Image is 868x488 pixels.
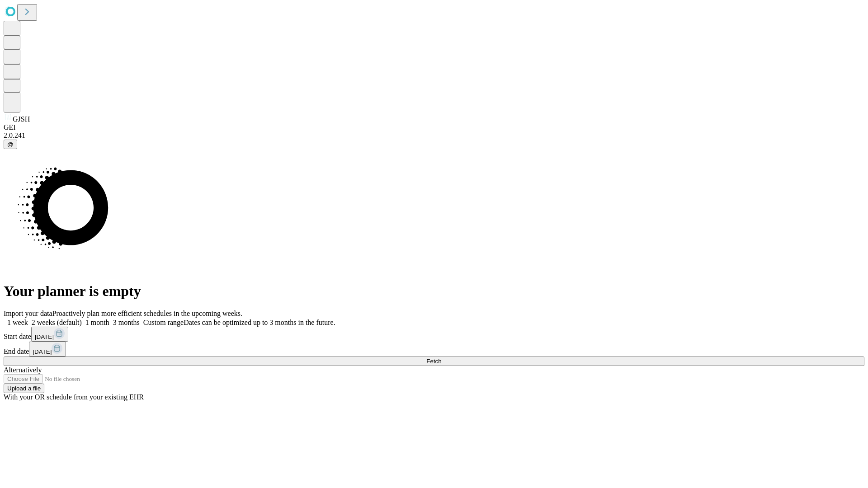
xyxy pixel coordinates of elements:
span: GJSH [13,115,30,123]
button: [DATE] [29,342,66,357]
span: Alternatively [4,366,42,374]
button: Upload a file [4,384,44,393]
span: With your OR schedule from your existing EHR [4,393,144,401]
span: 3 months [113,319,140,326]
button: [DATE] [31,327,68,342]
div: GEI [4,123,864,131]
span: @ [7,141,14,148]
div: Start date [4,327,864,342]
span: 1 month [85,319,109,326]
span: Proactively plan more efficient schedules in the upcoming weeks. [52,310,242,317]
span: Dates can be optimized up to 3 months in the future. [184,319,335,326]
span: 2 weeks (default) [32,319,82,326]
button: @ [4,140,17,149]
div: 2.0.241 [4,131,864,140]
span: [DATE] [35,333,54,340]
span: [DATE] [33,348,52,355]
span: Custom range [143,319,184,326]
button: Fetch [4,357,864,366]
h1: Your planner is empty [4,283,864,300]
div: End date [4,342,864,357]
span: 1 week [7,319,28,326]
span: Import your data [4,310,52,317]
span: Fetch [426,358,441,365]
